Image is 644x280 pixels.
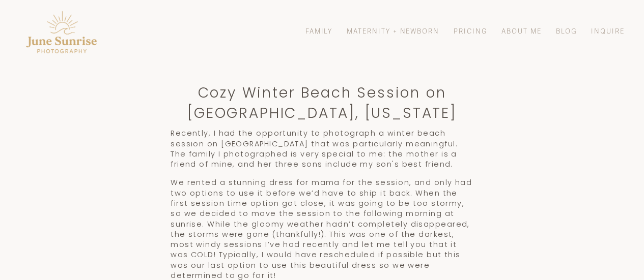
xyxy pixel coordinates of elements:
a: Blog [556,27,577,37]
a: Inquire [591,27,625,37]
a: About Me [501,27,542,37]
a: Family [305,27,333,37]
a: Maternity + Newborn [347,27,439,37]
h1: Cozy Winter Beach Session on [GEOGRAPHIC_DATA], [US_STATE] [171,83,473,123]
p: Recently, I had the opportunity to photograph a winter beach session on [GEOGRAPHIC_DATA] that wa... [171,128,473,169]
a: Pricing [454,27,488,37]
img: Pensacola Photographer - June Sunrise Photography [19,7,105,57]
